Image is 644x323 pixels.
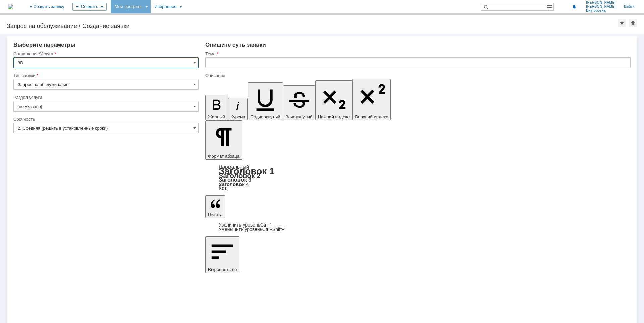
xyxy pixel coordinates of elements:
button: Формат абзаца [205,120,242,160]
div: Добавить в избранное [618,19,626,27]
span: Опишите суть заявки [205,42,266,48]
span: Цитата [208,212,223,217]
span: Викторовна [586,9,616,13]
a: Перейти на домашнюю страницу [8,4,13,9]
span: [PERSON_NAME] [586,5,616,9]
span: Ctrl+' [260,222,271,228]
button: Подчеркнутый [248,82,283,120]
button: Зачеркнутый [283,85,315,120]
button: Жирный [205,95,228,120]
span: Курсив [231,114,245,119]
span: Формат абзаца [208,154,239,159]
div: Сделать домашней страницей [629,19,637,27]
span: [PERSON_NAME] [586,1,616,5]
button: Курсив [228,98,248,120]
span: Верхний индекс [355,114,388,119]
span: Зачеркнутый [286,114,313,119]
a: Нормальный [219,164,249,170]
a: Заголовок 2 [219,172,261,179]
button: Выровнять по [205,236,239,273]
a: Код [219,185,228,191]
span: Нижний индекс [318,114,350,119]
div: Запрос на обслуживание / Создание заявки [7,23,618,29]
div: Формат абзаца [205,165,631,191]
div: Раздел услуги [13,95,197,100]
button: Верхний индекс [352,79,391,120]
div: Цитата [205,223,631,232]
div: Соглашение/Услуга [13,52,197,56]
span: Выберите параметры [13,42,75,48]
a: Заголовок 4 [219,181,249,187]
div: Тема [205,52,629,56]
span: Подчеркнутый [250,114,280,119]
div: Создать [72,3,107,11]
span: Расширенный поиск [547,3,553,9]
a: Заголовок 3 [219,177,251,183]
div: Описание [205,73,629,78]
button: Цитата [205,195,225,218]
a: Decrease [219,227,285,232]
div: Срочность [13,117,197,121]
button: Нижний индекс [315,80,353,120]
span: Ctrl+Shift+' [262,227,285,232]
a: Заголовок 1 [219,166,275,176]
a: Increase [219,222,271,228]
div: Тип заявки [13,73,197,78]
span: Жирный [208,114,225,119]
img: logo [8,4,13,9]
span: Выровнять по [208,267,237,272]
